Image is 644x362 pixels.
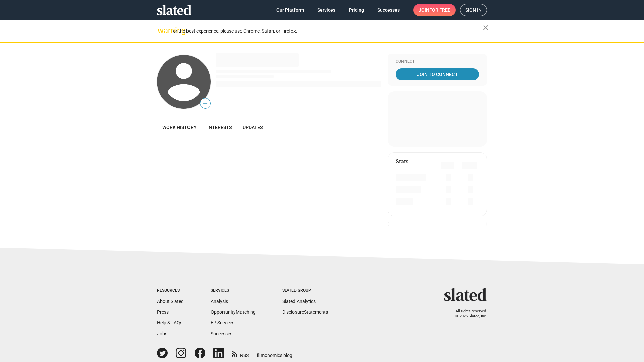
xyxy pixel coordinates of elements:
a: Joinfor free [413,4,456,16]
div: Connect [396,59,479,64]
div: Slated Group [282,288,328,293]
span: Join [419,4,450,16]
a: RSS [232,348,249,359]
div: Resources [157,288,184,293]
a: Our Platform [271,4,309,16]
a: Help & FAQs [157,320,182,325]
a: Interests [202,119,237,135]
mat-icon: warning [158,26,166,35]
a: Sign in [460,4,487,16]
a: Work history [157,119,202,135]
span: Pricing [349,4,364,16]
a: Slated Analytics [282,299,316,304]
a: Services [312,4,341,16]
a: OpportunityMatching [211,309,256,315]
span: Our Platform [276,4,304,16]
p: All rights reserved. © 2025 Slated, Inc. [448,309,487,319]
a: Jobs [157,331,167,336]
span: Sign in [465,4,482,16]
a: filmonomics blog [257,347,292,359]
span: Successes [377,4,400,16]
a: Updates [237,119,268,135]
div: Services [211,288,256,293]
a: Successes [372,4,405,16]
span: Join To Connect [397,68,478,80]
span: for free [429,4,450,16]
a: Press [157,309,169,315]
a: Successes [211,331,232,336]
a: About Slated [157,299,184,304]
a: Analysis [211,299,228,304]
a: Join To Connect [396,68,479,80]
span: Work history [162,125,197,130]
span: Services [317,4,335,16]
span: film [257,353,265,358]
span: Interests [207,125,232,130]
a: Pricing [343,4,369,16]
mat-card-title: Stats [396,158,408,165]
mat-icon: close [482,24,490,32]
span: — [200,99,210,108]
a: DisclosureStatements [282,309,328,315]
div: For the best experience, please use Chrome, Safari, or Firefox. [170,26,483,36]
span: Updates [243,125,263,130]
a: EP Services [211,320,234,325]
